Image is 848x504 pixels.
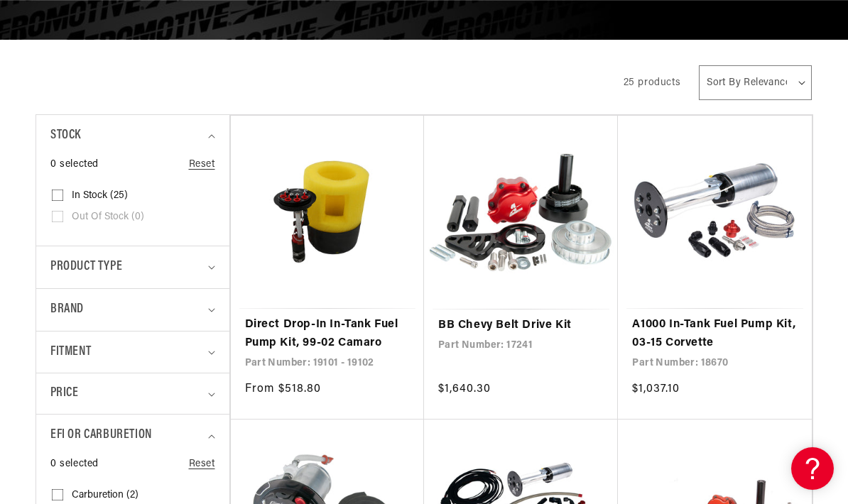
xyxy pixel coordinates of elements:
span: 0 selected [50,157,99,172]
span: Stock [50,126,81,146]
span: Carburetion (2) [72,489,138,502]
span: Fitment [50,342,91,363]
summary: EFI or Carburetion (0 selected) [50,415,215,456]
span: Brand [50,300,84,320]
summary: Stock (0 selected) [50,115,215,157]
span: 0 selected [50,456,99,472]
summary: Price [50,373,215,414]
a: Direct Drop-In In-Tank Fuel Pump Kit, 99-02 Camaro [245,316,410,352]
summary: Fitment (0 selected) [50,332,215,373]
a: Reset [189,456,215,472]
span: Out of stock (0) [72,211,144,224]
summary: Product type (0 selected) [50,246,215,288]
a: Reset [189,157,215,172]
span: Product type [50,257,122,278]
a: A1000 In-Tank Fuel Pump Kit, 03-15 Corvette [632,316,797,352]
span: 25 products [624,77,681,88]
span: Price [50,384,78,403]
span: EFI or Carburetion [50,425,152,446]
summary: Brand (0 selected) [50,289,215,331]
span: In stock (25) [72,190,128,202]
a: BB Chevy Belt Drive Kit [438,317,604,335]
